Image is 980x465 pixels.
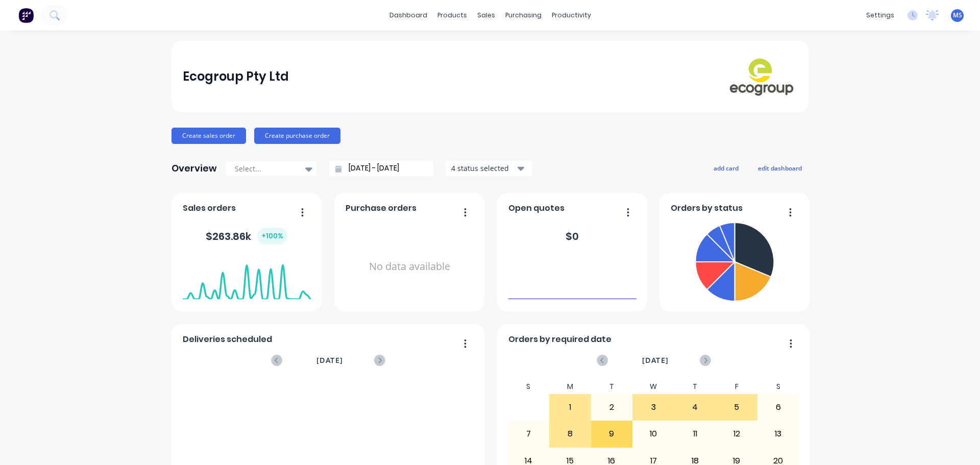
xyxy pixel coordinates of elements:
[592,395,632,420] div: 2
[953,11,962,20] span: MS
[726,56,797,96] img: Ecogroup Pty Ltd
[591,379,633,394] div: T
[500,8,547,23] div: purchasing
[18,8,34,23] img: Factory
[674,379,716,394] div: T
[633,421,674,447] div: 10
[451,163,516,174] div: 4 status selected
[632,379,674,394] div: W
[550,421,591,447] div: 8
[758,395,799,420] div: 6
[508,421,549,447] div: 7
[384,8,432,23] a: dashboard
[716,395,757,420] div: 5
[346,218,474,315] div: No data available
[861,8,899,23] div: settings
[592,421,632,447] div: 9
[633,395,674,420] div: 3
[508,379,550,394] div: S
[171,128,246,144] button: Create sales order
[707,161,745,175] button: add card
[547,8,596,23] div: productivity
[671,202,743,214] span: Orders by status
[446,161,532,176] button: 4 status selected
[675,421,716,447] div: 11
[642,355,669,366] span: [DATE]
[758,421,799,447] div: 13
[183,66,289,87] div: Ecogroup Pty Ltd
[751,161,808,175] button: edit dashboard
[675,395,716,420] div: 4
[257,228,287,244] div: + 100 %
[566,229,579,244] div: $ 0
[472,8,500,23] div: sales
[206,228,287,244] div: $ 263.86k
[316,355,343,366] span: [DATE]
[171,158,217,179] div: Overview
[254,128,340,144] button: Create purchase order
[550,395,591,420] div: 1
[508,202,565,214] span: Open quotes
[346,202,416,214] span: Purchase orders
[549,379,591,394] div: M
[432,8,472,23] div: products
[716,379,757,394] div: F
[183,202,236,214] span: Sales orders
[716,421,757,447] div: 12
[757,379,799,394] div: S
